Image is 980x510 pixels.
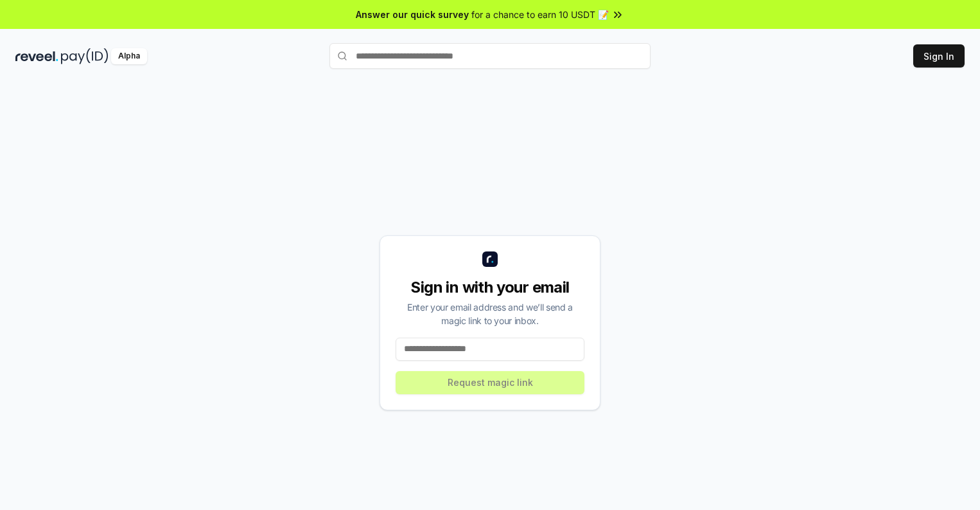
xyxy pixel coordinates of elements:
[471,8,609,21] span: for a chance to earn 10 USDT 📝
[15,48,58,64] img: reveel_dark
[111,48,147,64] div: Alpha
[356,8,469,21] span: Answer our quick survey
[396,300,584,327] div: Enter your email address and we’ll send a magic link to your inbox.
[482,251,498,267] img: logo_small
[61,48,109,64] img: pay_id
[396,277,584,298] div: Sign in with your email
[913,44,965,68] button: Sign In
